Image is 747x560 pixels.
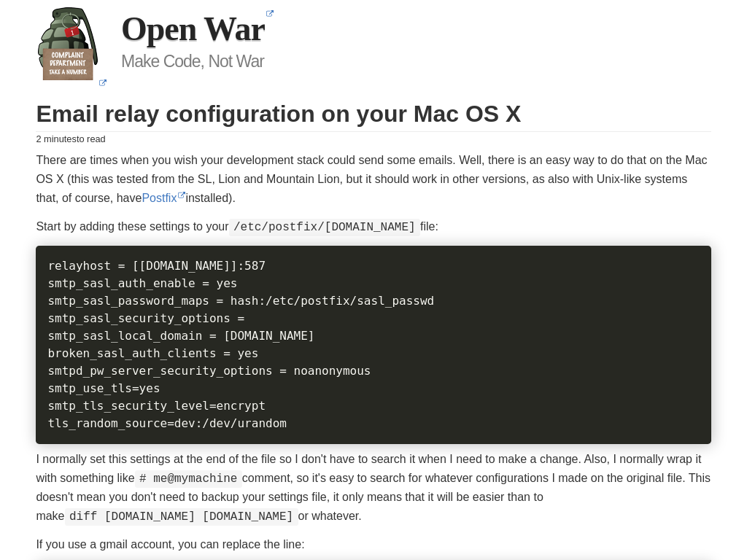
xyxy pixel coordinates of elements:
[229,219,420,236] code: /etc/postfix/[DOMAIN_NAME]
[65,508,298,526] code: diff [DOMAIN_NAME] [DOMAIN_NAME]
[36,132,711,147] small: 2 minutes to read
[23,7,121,96] a: Home
[47,257,434,432] code: relayhost = [[DOMAIN_NAME]]:587 smtp_sasl_auth_enable = yes smtp_sasl_password_maps = hash:/etc/p...
[121,10,274,47] a: Open War
[23,51,724,71] h3: Make Code, Not War
[142,192,185,204] a: Postfix
[36,450,711,526] p: I normally set this settings at the end of the file so I don't have to search it when I need to m...
[36,101,711,132] h1: Email relay configuration on your Mac OS X
[36,151,711,208] p: There are times when you wish your development stack could send some emails. Well, there is an ea...
[38,7,98,80] img: Home
[36,535,711,554] p: If you use a gmail account, you can replace the line:
[135,470,242,488] code: # me@mymachine
[36,217,711,236] p: Start by adding these settings to your file:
